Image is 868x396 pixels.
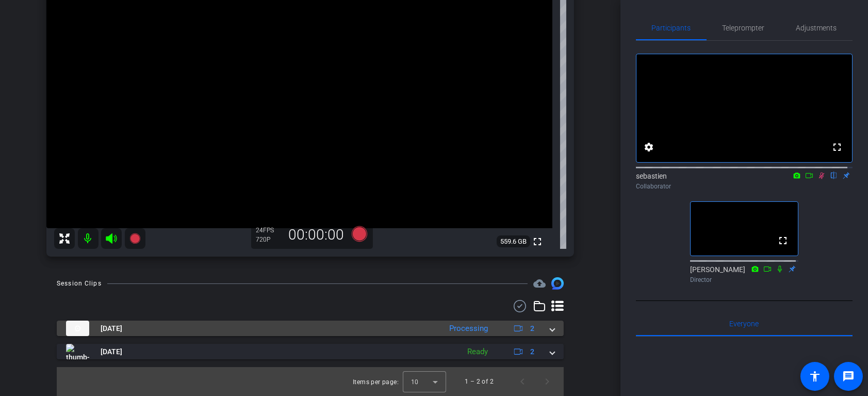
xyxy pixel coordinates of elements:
[723,24,765,31] span: Teleprompter
[652,24,691,31] span: Participants
[282,226,351,244] div: 00:00:00
[66,321,89,336] img: thumb-nail
[842,370,855,383] mat-icon: message
[690,275,798,284] div: Director
[636,182,853,191] div: Collaborator
[57,278,102,289] div: Session Clips
[777,234,789,247] mat-icon: fullscreen
[533,277,546,290] mat-icon: cloud_upload
[101,346,122,357] span: [DATE]
[535,369,560,394] button: Next page
[256,235,282,244] div: 720P
[465,376,494,387] div: 1 – 2 of 2
[809,370,821,383] mat-icon: accessibility
[444,323,493,335] div: Processing
[796,24,837,31] span: Adjustments
[530,346,534,357] span: 2
[831,141,843,153] mat-icon: fullscreen
[510,369,535,394] button: Previous page
[551,277,564,290] img: Session clips
[256,226,282,234] div: 24
[533,277,546,290] span: Destinations for your clips
[264,227,274,234] span: FPS
[57,321,564,336] mat-expansion-panel-header: thumb-nail[DATE]Processing2
[730,320,759,327] span: Everyone
[66,344,89,359] img: thumb-nail
[353,377,399,387] div: Items per page:
[462,346,493,358] div: Ready
[690,264,798,284] div: [PERSON_NAME]
[828,170,840,180] mat-icon: flip
[531,235,544,248] mat-icon: fullscreen
[636,171,853,191] div: sebastien
[643,141,655,153] mat-icon: settings
[57,344,564,359] mat-expansion-panel-header: thumb-nail[DATE]Ready2
[101,323,122,334] span: [DATE]
[497,235,530,248] span: 559.6 GB
[530,323,534,334] span: 2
